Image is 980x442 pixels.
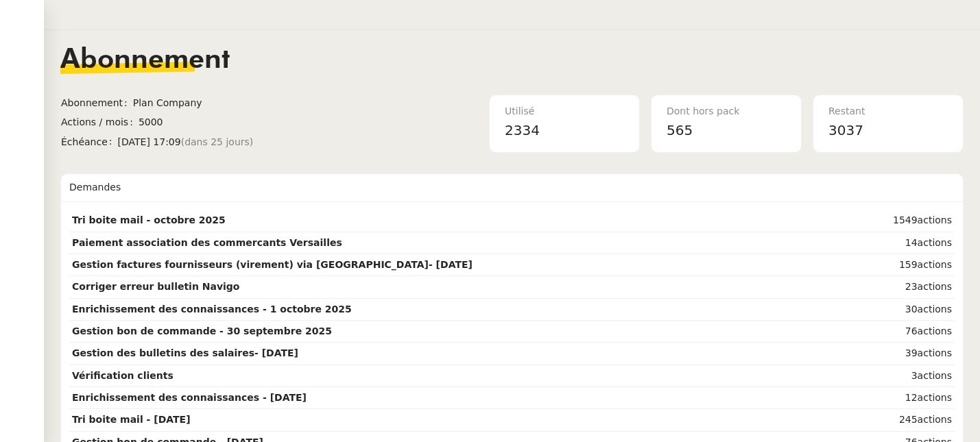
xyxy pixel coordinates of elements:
strong: Gestion des bulletins des salaires- [DATE] [72,347,298,358]
span: actions [918,414,952,425]
strong: Tri boite mail - octobre 2025 [72,214,226,225]
span: actions [918,259,952,270]
strong: Tri boite mail - [DATE] [72,414,191,425]
td: 1549 [860,210,955,232]
span: actions [918,281,952,292]
strong: Gestion factures fournisseurs (virement) via [GEOGRAPHIC_DATA]- [DATE] [72,259,473,270]
span: actions [918,392,952,403]
td: 76 [860,321,955,343]
td: 14 [860,232,955,254]
span: (dans 25 jours) [181,134,254,150]
div: Utilisé [505,103,624,119]
span: Actions / mois [61,114,139,130]
strong: Paiement association des commercants Versailles [72,237,342,248]
span: actions [918,237,952,248]
span: Abonnement [60,47,230,74]
span: [DATE] 17:09 [118,134,411,150]
strong: Enrichissement des connaissances - 1 octobre 2025 [72,304,352,315]
strong: Gestion bon de commande - 30 septembre 2025 [72,326,332,336]
span: 2334 [505,122,540,138]
span: Échéance [61,134,118,150]
span: 3037 [828,122,863,138]
div: Restant [828,103,948,119]
div: Demandes [69,174,955,201]
div: Dont hors pack [667,103,786,119]
td: 245 [860,409,955,431]
span: Plan Company [133,95,411,111]
td: 159 [860,254,955,276]
span: actions [918,214,952,225]
span: 565 [667,122,693,138]
td: 30 [860,299,955,321]
strong: Vérification clients [72,370,174,381]
span: actions [918,347,952,358]
td: 3 [860,365,955,387]
span: actions [918,326,952,336]
span: actions [918,304,952,315]
span: actions [918,370,952,381]
td: 12 [860,387,955,409]
span: 5000 [139,114,411,130]
span: Abonnement [61,95,133,111]
strong: Corriger erreur bulletin Navigo [72,281,239,292]
strong: Enrichissement des connaissances - [DATE] [72,392,307,403]
td: 39 [860,343,955,365]
td: 23 [860,276,955,298]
